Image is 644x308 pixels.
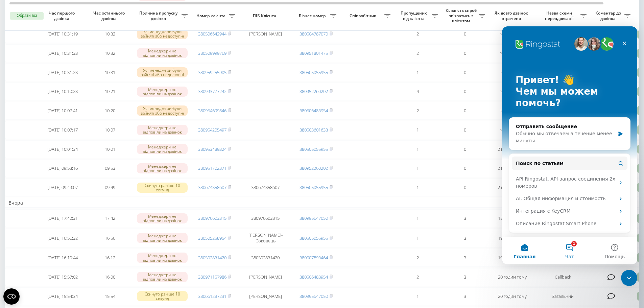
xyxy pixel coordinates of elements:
td: 4 [394,82,441,100]
td: годину тому [488,44,536,62]
span: Кількість спроб зв'язатись з клієнтом [445,8,479,24]
td: 1 [394,229,441,247]
td: 0 [441,44,488,62]
a: 380959255905 [198,69,226,75]
span: Коментар до дзвінка [593,10,624,21]
td: 10:20 [86,102,134,120]
td: 0 [441,121,488,139]
td: 1 [394,140,441,158]
a: 380505055955 [300,235,328,241]
td: 2 [394,25,441,43]
a: 380954205497 [198,127,226,133]
a: 380951702371 [198,165,226,171]
td: 0 [441,140,488,158]
td: [DATE] 10:31:23 [39,64,86,81]
td: годину тому [488,121,536,139]
div: Менеджери не відповіли на дзвінок [137,213,188,223]
td: 2 [394,249,441,267]
td: 19 годин тому [488,229,536,247]
td: 0 [441,102,488,120]
button: Open CMP widget [3,288,20,305]
td: [DATE] 15:54:34 [39,287,86,305]
div: Усі менеджери були зайняті або недоступні [137,67,188,77]
a: 380505055955 [300,146,328,152]
td: 18 годин тому [488,209,536,227]
a: 380661287231 [198,293,226,299]
td: [DATE] 09:49:07 [39,179,86,196]
a: 380954699846 [198,108,226,114]
td: 380502831420 [238,249,292,267]
span: Пропущених від клієнта [397,10,432,21]
a: 380506483954 [300,108,328,114]
td: 2 години тому [488,140,536,158]
span: ПІБ Клієнта [244,13,287,19]
td: [DATE] 10:31:33 [39,44,86,62]
td: 3 [441,209,488,227]
td: годину тому [488,102,536,120]
td: 0 [441,179,488,196]
a: 380674358607 [198,184,226,190]
iframe: Intercom live chat [502,26,637,264]
div: Усі менеджери були зайняті або недоступні [137,29,188,39]
a: 380506483954 [300,274,328,280]
td: 10:07 [86,121,134,139]
div: Менеджери не відповіли на дзвінок [137,253,188,263]
td: [DATE] 10:01:34 [39,140,86,158]
td: 3 [441,287,488,305]
td: [DATE] 15:57:02 [39,268,86,286]
td: годину тому [488,82,536,100]
a: 380504787070 [300,31,328,37]
td: 15:54 [86,287,134,305]
div: Менеджери не відповіли на дзвінок [137,144,188,154]
a: 380953489324 [198,146,226,152]
span: Час першого дзвінка [44,10,81,21]
iframe: Intercom live chat [621,270,637,286]
td: 16:56 [86,229,134,247]
td: Загальний [536,287,590,305]
span: Номер клієнта [194,13,229,19]
a: 380502831420 [198,255,226,261]
td: 10:32 [86,44,134,62]
div: Менеджери не відповіли на дзвінок [137,87,188,97]
td: 0 [441,25,488,43]
td: [DATE] 17:42:31 [39,209,86,227]
td: годину тому [488,64,536,81]
td: 20 годин тому [488,268,536,286]
td: 10:31 [86,64,134,81]
td: 16:12 [86,249,134,267]
td: [DATE] 16:56:32 [39,229,86,247]
span: Причина пропуску дзвінка [137,10,182,21]
span: Співробітник [343,13,384,19]
a: 380507893464 [300,255,328,261]
td: годину тому [488,25,536,43]
td: 17:42 [86,209,134,227]
td: [PERSON_NAME] [238,287,292,305]
div: Менеджери не відповіли на дзвінок [137,48,188,58]
a: 380976603315 [198,215,226,221]
td: [DATE] 10:07:17 [39,121,86,139]
span: Назва схеми переадресації [539,10,580,21]
td: 2 [394,44,441,62]
div: Скинуто раніше 10 секунд [137,291,188,301]
a: 380505258954 [198,235,226,241]
td: 16:00 [86,268,134,286]
a: 380952260202 [300,165,328,171]
a: 380995647050 [300,215,328,221]
a: 380993777242 [198,88,226,94]
td: 2 години тому [488,160,536,177]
